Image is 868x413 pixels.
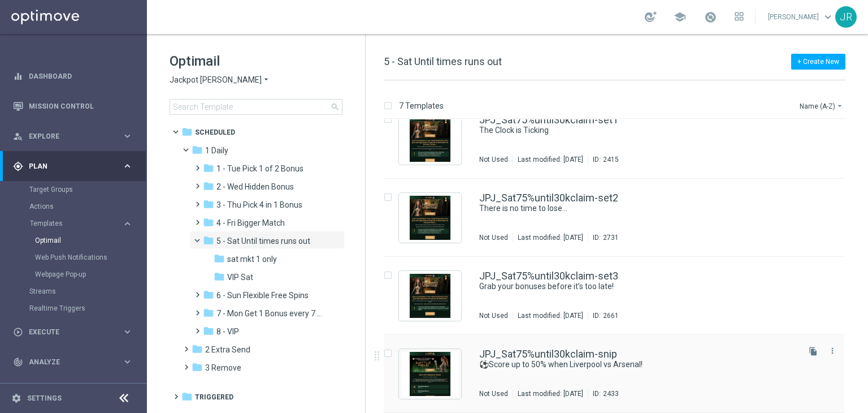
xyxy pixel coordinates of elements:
[181,391,193,402] i: folder
[479,281,771,292] a: Grab your bonuses before it’s too late!
[372,257,866,335] div: Press SPACE to select this row.
[29,163,122,170] span: Plan
[29,61,133,91] a: Dashboard
[12,72,133,81] button: equalizer Dashboard
[170,99,342,115] input: Search Template
[35,253,118,262] a: Web Push Notifications
[12,162,133,171] button: gps_fixed Plan keyboard_arrow_right
[828,346,837,355] i: more_vert
[181,126,193,137] i: folder
[479,233,508,242] div: Not Used
[216,164,303,174] span: 1 - Tue Pick 1 of 2 Bonus
[170,75,262,85] span: Jackpot [PERSON_NAME]
[402,196,458,240] img: 2731.jpeg
[513,233,588,242] div: Last modified: [DATE]
[203,199,214,210] i: folder
[12,358,133,367] button: track_changes Analyze keyboard_arrow_right
[203,180,214,192] i: folder
[13,91,133,121] div: Mission Control
[29,304,118,313] a: Realtime Triggers
[192,144,203,156] i: folder
[29,198,146,215] div: Actions
[203,307,214,319] i: folder
[29,91,133,121] a: Mission Control
[12,102,133,111] button: Mission Control
[214,271,225,282] i: folder
[122,161,133,171] i: keyboard_arrow_right
[205,345,250,355] span: 2 Extra Send
[603,311,619,320] div: 2661
[170,75,271,85] button: Jackpot [PERSON_NAME] arrow_drop_down
[30,220,111,227] span: Templates
[12,132,133,141] div: person_search Explore keyboard_arrow_right
[29,181,146,198] div: Target Groups
[214,253,225,264] i: folder
[479,155,508,164] div: Not Used
[827,344,838,358] button: more_vert
[479,359,771,370] a: ⚽Score up to 50% when Liverpool vs Arsenal!
[35,236,118,245] a: Optimail
[203,217,214,228] i: folder
[372,335,866,413] div: Press SPACE to select this row.
[35,266,146,283] div: Webpage Pop-up
[402,118,458,162] img: 2415.jpeg
[29,359,122,365] span: Analyze
[203,325,214,337] i: folder
[479,359,797,370] div: ⚽Score up to 50% when Liverpool vs Arsenal!
[479,193,618,203] a: JPJ_Sat75%until30kclaim-set2
[513,389,588,398] div: Last modified: [DATE]
[402,274,458,318] img: 2661.jpeg
[402,352,458,396] img: 2433.jpeg
[479,125,771,136] a: The Clock is Ticking
[170,52,342,70] h1: Optimail
[13,357,122,367] div: Analyze
[588,311,619,320] div: ID:
[835,101,844,110] i: arrow_drop_down
[588,233,619,242] div: ID:
[29,283,146,300] div: Streams
[479,125,797,136] div: The Clock is Ticking
[798,99,845,113] button: Name (A-Z)arrow_drop_down
[122,131,133,141] i: keyboard_arrow_right
[29,185,118,194] a: Target Groups
[603,389,619,398] div: 2433
[195,392,233,402] span: Triggered
[216,182,294,192] span: 2 - Wed Hidden Bonus
[216,236,310,246] span: 5 - Sat Until times runs out
[513,155,588,164] div: Last modified: [DATE]
[29,133,122,140] span: Explore
[372,101,866,179] div: Press SPACE to select this row.
[216,290,309,300] span: 6 - Sun Flexible Free Spins
[479,271,618,281] a: JPJ_Sat75%until30kclaim-set3
[192,343,203,355] i: folder
[227,272,253,282] span: VIP Sat
[13,161,122,171] div: Plan
[29,287,118,296] a: Streams
[479,281,797,292] div: Grab your bonuses before it’s too late!
[822,11,834,23] span: keyboard_arrow_down
[603,155,619,164] div: 2415
[479,311,508,320] div: Not Used
[479,349,617,359] a: JPJ_Sat75%until30kclaim-snip
[122,326,133,337] i: keyboard_arrow_right
[29,219,133,228] button: Templates keyboard_arrow_right
[13,71,23,81] i: equalizer
[513,311,588,320] div: Last modified: [DATE]
[205,145,228,156] span: 1 Daily
[11,393,21,403] i: settings
[216,200,302,210] span: 3 - Thu Pick 4 in 1 Bonus
[479,115,618,125] a: JPJ_Sat75%until30kclaim-set1
[29,202,118,211] a: Actions
[216,326,239,337] span: 8 - VIP
[809,347,818,356] i: file_copy
[29,329,122,335] span: Execute
[216,218,285,228] span: 4 - Fri Bigger Match
[588,155,619,164] div: ID:
[203,235,214,246] i: folder
[479,389,508,398] div: Not Used
[12,328,133,337] button: play_circle_outline Execute keyboard_arrow_right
